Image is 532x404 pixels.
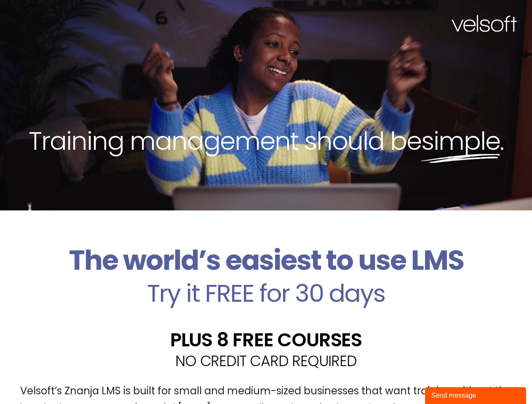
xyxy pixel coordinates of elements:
[6,244,526,277] h2: The world’s easiest to use LMS
[6,353,526,368] h2: NO CREDIT CARD REQUIRED
[421,123,500,159] span: simple
[15,125,517,157] h2: Training management should be .
[6,281,526,306] h2: Try it FREE for 30 days
[6,330,526,349] h2: PLUS 8 FREE COURSES
[425,385,528,404] iframe: chat widget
